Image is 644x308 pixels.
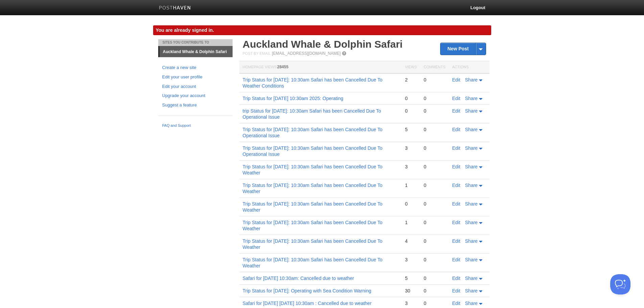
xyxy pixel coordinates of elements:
[449,61,490,74] th: Actions
[465,145,478,151] span: Share
[465,201,478,207] span: Share
[465,164,478,169] span: Share
[440,43,485,55] a: New Post
[424,77,445,83] div: 0
[452,164,460,169] a: Edit
[162,123,229,129] a: FAQ and Support
[405,126,417,133] div: 5
[239,61,402,74] th: Homepage Views
[243,39,403,50] a: Auckland Whale & Dolphin Safari
[405,275,417,281] div: 5
[452,108,460,114] a: Edit
[405,219,417,226] div: 1
[452,183,460,188] a: Edit
[424,300,445,306] div: 0
[162,83,229,90] a: Edit your account
[243,127,383,138] a: Trip Status for [DATE]: 10:30am Safari has been Cancelled Due To Operational Issue
[405,238,417,244] div: 4
[465,96,478,101] span: Share
[162,64,229,71] a: Create a new site
[424,275,445,281] div: 0
[243,183,383,194] a: Trip Status for [DATE]: 10:30am Safari has been Cancelled Due To Weather
[243,164,383,175] a: Trip Status for [DATE]: 10:30am Safari has been Cancelled Due To Weather
[243,220,383,231] a: Trip Status for [DATE]: 10:30am Safari has been Cancelled Due To Weather
[243,301,372,306] a: Safari for [DATE] [DATE] 10:30am : Cancelled due to weather
[420,61,449,74] th: Comments
[243,77,383,89] a: Trip Status for [DATE]: 10:30am Safari has been Cancelled Due To Weather Conditions
[424,108,445,114] div: 0
[159,6,191,11] img: Posthaven-bar
[465,127,478,132] span: Share
[243,51,271,55] span: Post by Email
[452,301,460,306] a: Edit
[452,96,460,101] a: Edit
[452,257,460,262] a: Edit
[465,238,478,244] span: Share
[424,145,445,151] div: 0
[424,257,445,263] div: 0
[465,257,478,262] span: Share
[465,220,478,225] span: Share
[153,25,491,35] div: You are already signed in.
[424,95,445,101] div: 0
[465,77,478,82] span: Share
[452,220,460,225] a: Edit
[272,51,340,56] a: [EMAIL_ADDRESS][DOMAIN_NAME]
[452,238,460,244] a: Edit
[405,182,417,188] div: 1
[243,96,343,101] a: Trip Status for [DATE] 10:30am 2025: Operating
[465,183,478,188] span: Share
[452,127,460,132] a: Edit
[405,108,417,114] div: 0
[162,92,229,99] a: Upgrade your account
[243,257,383,268] a: Trip Status for [DATE]: 10:30am Safari has been Cancelled Due To Weather
[243,238,383,250] a: Trip Status for [DATE]: 10:30am Safari has been Cancelled Due To Weather
[465,276,478,281] span: Share
[243,276,354,281] a: Safari for [DATE] 10:30am: Cancelled due to weather
[424,288,445,294] div: 0
[405,95,417,101] div: 0
[452,201,460,207] a: Edit
[243,145,383,157] a: Trip Status for [DATE]: 10:30am Safari has been Cancelled Due To Operational Issue
[452,288,460,293] a: Edit
[424,219,445,226] div: 0
[465,301,478,306] span: Share
[405,77,417,83] div: 2
[452,276,460,281] a: Edit
[424,182,445,188] div: 0
[465,288,478,293] span: Share
[405,145,417,151] div: 3
[405,300,417,306] div: 3
[424,126,445,133] div: 0
[610,274,630,294] iframe: Help Scout Beacon - Open
[405,164,417,170] div: 3
[424,238,445,244] div: 0
[162,74,229,81] a: Edit your user profile
[465,108,478,114] span: Share
[243,201,383,213] a: Trip Status for [DATE]: 10:30am Safari has been Cancelled Due To Weather
[452,77,460,82] a: Edit
[424,164,445,170] div: 0
[405,201,417,207] div: 0
[277,65,288,69] span: 28455
[243,108,381,120] a: trip Status for [DATE]: 10:30am Safari has been Cancelled Due To Operational Issue
[424,201,445,207] div: 0
[162,102,229,109] a: Suggest a feature
[243,288,372,293] a: Trip Status for [DATE]: Operating with Sea Condition Warning
[160,46,233,57] a: Auckland Whale & Dolphin Safari
[158,39,233,46] li: Sites You Contribute To
[405,257,417,263] div: 3
[402,61,420,74] th: Views
[405,288,417,294] div: 30
[452,145,460,151] a: Edit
